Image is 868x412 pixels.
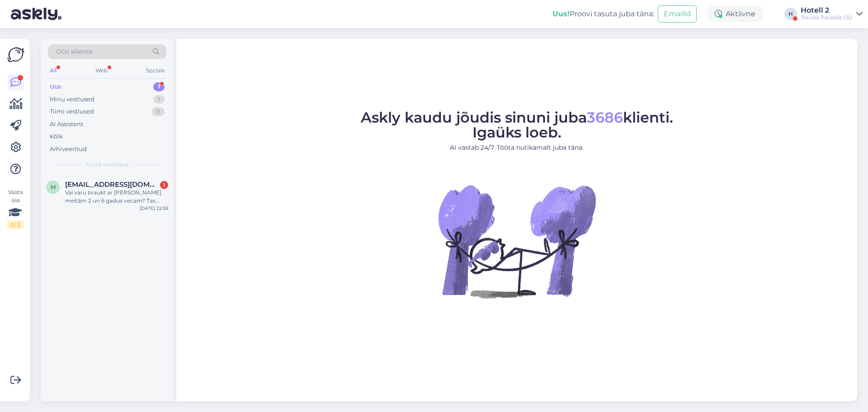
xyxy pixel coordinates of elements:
[50,107,94,116] div: Tiimi vestlused
[153,95,165,104] div: 1
[587,109,623,126] span: 3686
[50,82,61,91] div: Uus
[801,7,853,14] div: Hotell 2
[65,189,168,205] div: Vai varu braukt ar [PERSON_NAME] meitām 2 un 6 gadus vecam? Tas nozīmētu divas viengulamas gultas...
[552,9,654,19] div: Proovi tasuta juba täna:
[7,46,24,63] img: Askly Logo
[86,161,128,169] span: Uued vestlused
[48,65,58,76] div: All
[784,8,797,20] div: H
[65,180,159,189] span: matisspriedits@gmail.com
[144,65,166,76] div: Socials
[50,120,83,129] div: AI Assistent
[50,145,87,154] div: Arhiveeritud
[801,7,863,21] a: Hotell 2Tervise Paradiis OÜ
[140,205,168,212] div: [DATE] 22:58
[51,184,56,190] span: m
[435,160,598,322] img: No Chat active
[160,181,168,189] div: 1
[658,5,697,23] button: Emailid
[151,107,165,116] div: 0
[56,47,92,57] span: Otsi kliente
[94,65,109,76] div: Web
[7,221,24,229] div: 0 / 3
[552,9,570,18] b: Uus!
[801,14,853,21] div: Tervise Paradiis OÜ
[50,95,94,104] div: Minu vestlused
[50,132,63,141] div: Kõik
[708,6,763,22] div: Aktiivne
[7,188,24,229] div: Vaata siia
[153,82,165,91] div: 1
[361,143,673,152] p: AI vastab 24/7. Tööta nutikamalt juba täna.
[361,109,673,141] span: Askly kaudu jõudis sinuni juba klienti. Igaüks loeb.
